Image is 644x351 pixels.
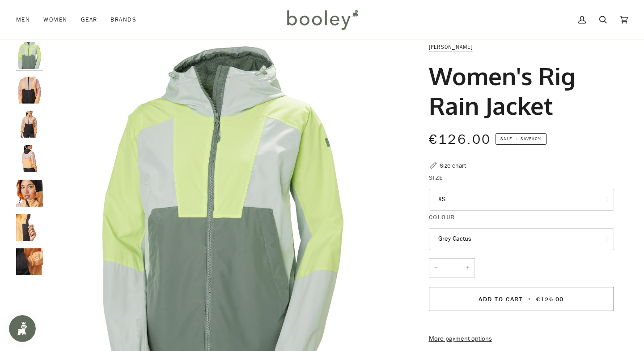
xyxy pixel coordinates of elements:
span: • [525,295,534,303]
img: Helly Hansen Women's Rig Rain Jacket Miami Peach - Booley Galway [16,248,43,275]
span: Sale [500,135,512,142]
span: Add to Cart [479,295,523,303]
img: Helly Hansen Women's Rig Rain Jacket Grey Cactus - Booley Galway [16,42,43,69]
button: + [461,258,475,278]
img: Helly Hansen Women's Rig Rain Jacket Miami Peach - Booley Galway [16,214,43,241]
img: Booley [283,7,361,33]
iframe: Button to open loyalty program pop-up [9,315,36,342]
a: [PERSON_NAME] [429,43,473,51]
div: Size chart [440,161,466,170]
span: Size [429,173,444,182]
span: Gear [81,15,97,24]
span: €126.00 [536,295,564,303]
em: • [513,135,521,142]
span: Men [16,15,30,24]
button: Grey Cactus [429,228,614,250]
img: Helly Hansen Women's Rig Rain Jacket Miami Peach - Booley Galway [16,111,43,138]
button: Add to Cart • €126.00 [429,287,614,311]
span: €126.00 [429,130,491,149]
a: More payment options [429,334,614,344]
h1: Women's Rig Rain Jacket [429,61,607,120]
img: Helly Hansen Women's Rig Rain Jacket Miami Peach - Booley Galway [16,145,43,172]
button: − [429,258,443,278]
img: Helly Hansen Women's Rig Rain Jacket Miami Peach - Booley Galway [16,180,43,207]
input: Quantity [429,258,475,278]
img: Helly Hansen Women's Rig Rain Jacket Miami Peach - Booley Galway [16,77,43,104]
span: Colour [429,212,455,222]
span: Brands [110,15,136,24]
span: Save [496,133,547,145]
span: Women [43,15,67,24]
span: 30% [532,135,542,142]
button: XS [429,189,614,211]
